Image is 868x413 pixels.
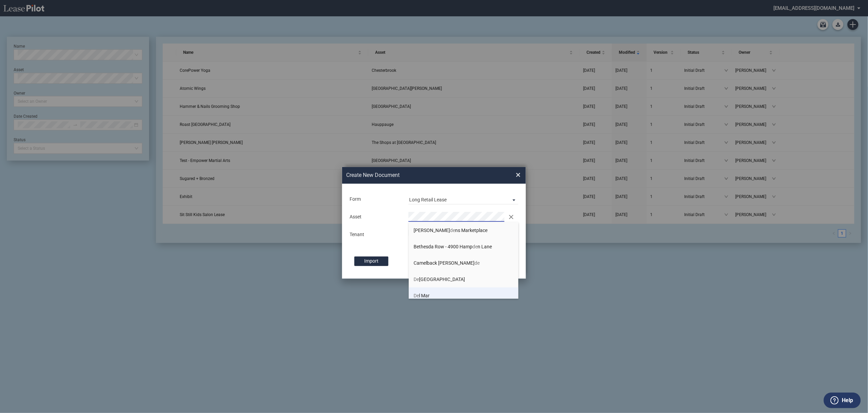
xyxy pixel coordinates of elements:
span: [PERSON_NAME] ns Marketplace [414,228,488,233]
h2: Create New Document [346,171,491,179]
li: Camelback [PERSON_NAME]de [409,255,519,271]
span: Bethesda Row - 4900 Hamp n Lane [414,244,492,249]
div: Form [345,196,404,203]
div: Long Retail Lease [409,197,447,202]
div: Tenant [345,231,404,238]
span: de [450,228,455,233]
li: De[GEOGRAPHIC_DATA] [409,271,519,287]
li: Del Mar [409,287,519,304]
span: De [414,277,419,282]
md-dialog: Create New ... [342,167,526,279]
span: Camelback [PERSON_NAME] [414,260,480,266]
md-select: Lease Form: Long Retail Lease [408,194,518,204]
span: de [475,260,480,266]
span: de [473,244,478,249]
span: × [516,170,520,181]
label: Import [354,257,388,266]
span: l Mar [414,293,430,298]
span: [GEOGRAPHIC_DATA] [414,277,465,282]
div: Asset [345,214,404,220]
label: Help [842,396,853,405]
span: De [414,293,419,298]
li: Bethesda Row - 4900 Hampden Lane [409,238,519,255]
li: [PERSON_NAME]dens Marketplace [409,222,519,238]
